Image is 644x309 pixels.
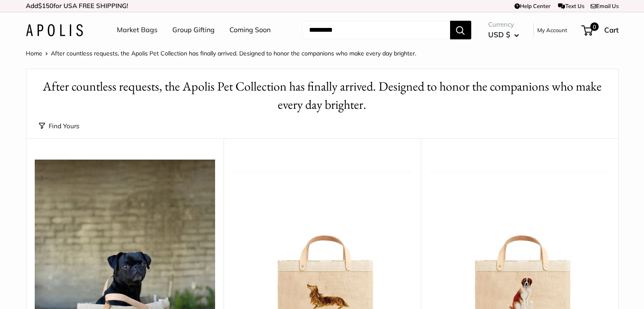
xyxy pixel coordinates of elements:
span: $150 [38,2,53,10]
span: USD $ [488,30,510,39]
button: USD $ [488,28,519,41]
span: Currency [488,19,519,30]
a: Coming Soon [229,24,271,36]
span: Cart [604,25,619,34]
a: Help Center [514,3,550,9]
a: My Account [537,25,567,35]
a: Home [26,50,42,57]
h1: After countless requests, the Apolis Pet Collection has finally arrived. Designed to honor the co... [39,77,605,114]
nav: Breadcrumb [26,48,416,59]
a: Market Bags [117,24,158,36]
span: 0 [590,22,598,31]
a: 0 Cart [582,23,619,37]
button: Find Yours [39,120,79,132]
a: Email Us [591,3,619,9]
a: Text Us [558,3,584,9]
button: Search [450,21,471,39]
a: Group Gifting [172,24,215,36]
input: Search... [302,21,450,39]
img: Apolis [26,24,83,36]
span: After countless requests, the Apolis Pet Collection has finally arrived. Designed to honor the co... [51,50,416,57]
